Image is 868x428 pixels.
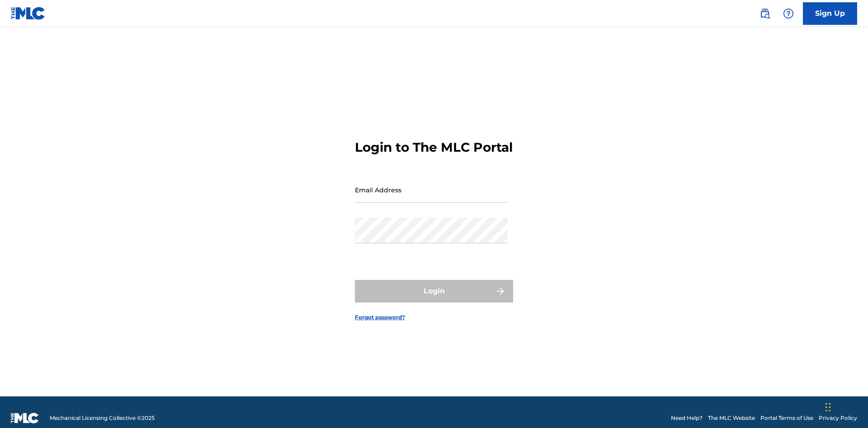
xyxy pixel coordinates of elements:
a: Portal Terms of Use [760,414,813,422]
h3: Login to The MLC Portal [355,140,513,155]
div: Help [779,5,797,23]
a: Privacy Policy [819,414,857,422]
iframe: Chat Widget [823,385,868,428]
a: Forgot password? [355,313,405,321]
div: Drag [826,394,831,421]
span: Mechanical Licensing Collective © 2025 [50,414,155,422]
img: logo [11,413,39,423]
a: The MLC Website [708,414,755,422]
img: search [759,8,770,19]
img: MLC Logo [11,7,46,20]
a: Sign Up [803,2,857,25]
a: Public Search [756,5,774,23]
a: Need Help? [671,414,703,422]
img: help [783,8,794,19]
